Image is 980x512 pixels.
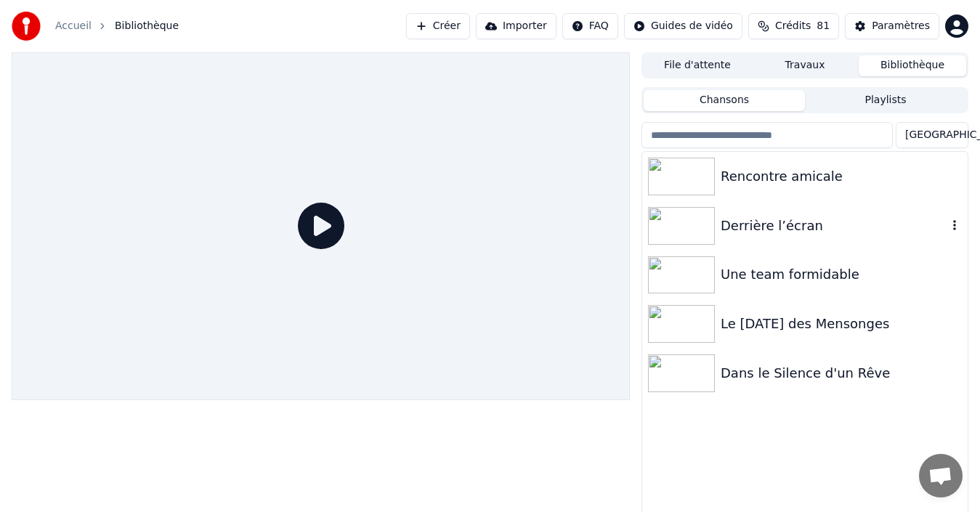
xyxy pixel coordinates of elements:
div: Paramètres [872,19,930,33]
div: Derrière l’écran [721,216,947,236]
a: Accueil [55,19,92,33]
div: Le [DATE] des Mensonges [721,314,962,334]
span: Bibliothèque [115,19,179,33]
div: Ouvrir le chat [919,454,963,497]
span: Crédits [775,19,811,33]
button: FAQ [562,13,618,39]
div: Dans le Silence d'un Rêve [721,363,962,383]
button: Crédits81 [748,13,839,39]
button: Bibliothèque [859,55,966,76]
div: Une team formidable [721,264,962,285]
button: Playlists [805,90,966,111]
button: Guides de vidéo [624,13,742,39]
button: Chansons [644,90,805,111]
img: youka [12,12,41,41]
div: Rencontre amicale [721,166,962,187]
button: Importer [476,13,556,39]
button: File d'attente [644,55,751,76]
span: 81 [817,19,830,33]
button: Travaux [751,55,859,76]
button: Créer [406,13,470,39]
nav: breadcrumb [55,19,179,33]
button: Paramètres [845,13,939,39]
